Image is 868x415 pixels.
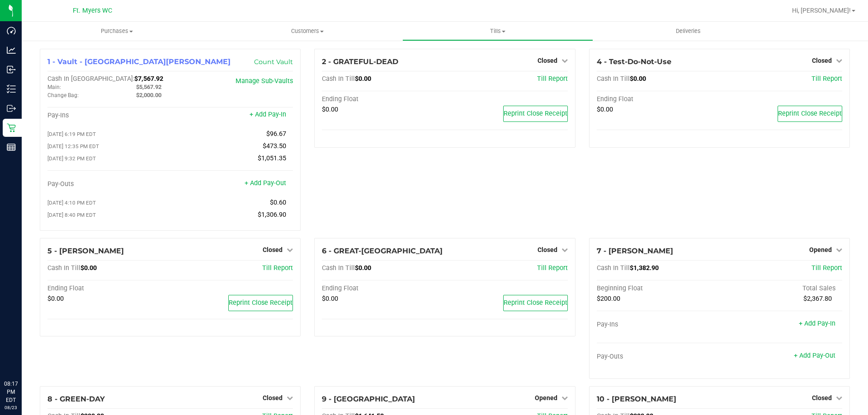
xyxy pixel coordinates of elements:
[597,321,720,329] div: Pay-Ins
[778,106,842,122] button: Reprint Close Receipt
[503,295,568,311] button: Reprint Close Receipt
[322,295,338,303] span: $0.00
[47,143,99,149] span: [DATE] 12:35 PM EDT
[80,264,97,272] span: $0.00
[262,264,293,272] span: Till Report
[258,154,286,162] span: $1,051.35
[719,284,842,293] div: Total Sales
[73,7,112,14] span: Ft. Myers WC
[254,58,293,66] a: Count Vault
[809,246,832,253] span: Opened
[270,199,286,206] span: $0.60
[664,27,713,35] span: Deliveries
[136,92,161,98] span: $2,000.00
[355,75,371,83] span: $0.00
[537,264,568,272] a: Till Report
[47,84,61,90] span: Main:
[355,264,371,272] span: $0.00
[597,284,720,293] div: Beginning Float
[47,75,134,83] span: Cash In [GEOGRAPHIC_DATA]:
[7,65,16,74] inline-svg: Inbound
[811,75,842,83] a: Till Report
[47,212,96,218] span: [DATE] 8:40 PM EDT
[630,264,659,272] span: $1,382.90
[228,295,293,311] button: Reprint Close Receipt
[7,123,16,132] inline-svg: Retail
[47,200,96,206] span: [DATE] 4:10 PM EDT
[597,353,720,361] div: Pay-Outs
[250,111,286,118] a: + Add Pay-In
[7,84,16,93] inline-svg: Inventory
[4,380,18,404] p: 08:17 PM EDT
[47,295,64,303] span: $0.00
[47,264,80,272] span: Cash In Till
[322,106,338,113] span: $0.00
[597,106,613,113] span: $0.00
[535,394,557,401] span: Opened
[597,395,676,403] span: 10 - [PERSON_NAME]
[258,211,286,219] span: $1,306.90
[47,395,105,403] span: 8 - GREEN-DAY
[811,264,842,272] a: Till Report
[402,22,593,41] a: Tills
[799,320,835,327] a: + Add Pay-In
[47,57,231,66] span: 1 - Vault - [GEOGRAPHIC_DATA][PERSON_NAME]
[7,46,16,55] inline-svg: Analytics
[134,75,163,83] span: $7,567.92
[322,264,355,272] span: Cash In Till
[597,295,620,303] span: $200.00
[47,92,79,98] span: Change Bag:
[812,57,832,64] span: Closed
[504,299,567,307] span: Reprint Close Receipt
[322,95,445,103] div: Ending Float
[236,77,293,85] a: Manage Sub-Vaults
[47,131,96,137] span: [DATE] 6:19 PM EDT
[503,106,568,122] button: Reprint Close Receipt
[322,75,355,83] span: Cash In Till
[7,26,16,35] inline-svg: Dashboard
[803,295,832,303] span: $2,367.80
[597,264,630,272] span: Cash In Till
[322,247,443,255] span: 6 - GREAT-[GEOGRAPHIC_DATA]
[47,112,170,120] div: Pay-Ins
[22,27,212,35] span: Purchases
[22,22,212,41] a: Purchases
[47,247,124,255] span: 5 - [PERSON_NAME]
[597,75,630,83] span: Cash In Till
[322,284,445,293] div: Ending Float
[266,130,286,138] span: $96.67
[263,394,283,401] span: Closed
[229,299,292,307] span: Reprint Close Receipt
[7,143,16,152] inline-svg: Reports
[597,95,720,103] div: Ending Float
[245,179,286,187] a: + Add Pay-Out
[322,57,398,66] span: 2 - GRATEFUL-DEAD
[538,57,557,64] span: Closed
[322,395,415,403] span: 9 - [GEOGRAPHIC_DATA]
[778,110,842,117] span: Reprint Close Receipt
[7,104,16,113] inline-svg: Outbound
[212,22,402,41] a: Customers
[504,110,567,117] span: Reprint Close Receipt
[403,27,592,35] span: Tills
[630,75,646,83] span: $0.00
[47,180,170,188] div: Pay-Outs
[538,246,557,253] span: Closed
[597,247,673,255] span: 7 - [PERSON_NAME]
[136,84,161,90] span: $5,567.92
[212,27,402,35] span: Customers
[4,404,18,411] p: 08/23
[593,22,783,41] a: Deliveries
[263,246,283,253] span: Closed
[263,142,286,150] span: $473.50
[597,57,671,66] span: 4 - Test-Do-Not-Use
[537,75,568,83] a: Till Report
[47,155,96,162] span: [DATE] 9:32 PM EDT
[47,284,170,293] div: Ending Float
[812,394,832,401] span: Closed
[792,7,851,14] span: Hi, [PERSON_NAME]!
